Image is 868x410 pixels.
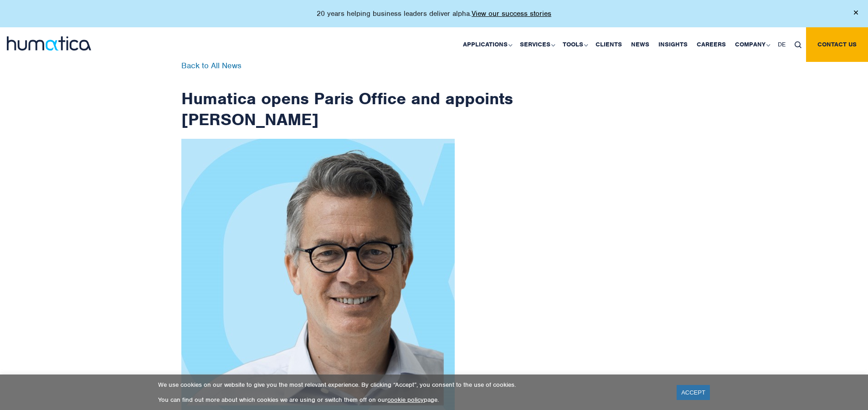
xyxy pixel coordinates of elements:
a: Insights [654,27,692,62]
a: Applications [458,27,515,62]
img: logo [7,36,91,51]
a: Careers [692,27,730,62]
a: Services [515,27,558,62]
a: Contact us [806,27,868,62]
p: We use cookies on our website to give you the most relevant experience. By clicking “Accept”, you... [158,381,665,389]
a: DE [773,27,790,62]
a: Company [730,27,773,62]
a: News [627,27,654,62]
span: DE [778,40,786,48]
a: Tools [558,27,591,62]
a: cookie policy [387,396,424,404]
h1: Humatica opens Paris Office and appoints [PERSON_NAME] [181,62,514,130]
a: Clients [591,27,627,62]
a: View our success stories [472,9,551,18]
img: search_icon [795,41,801,48]
a: ACCEPT [677,385,710,400]
a: Back to All News [181,61,241,71]
p: You can find out more about which cookies we are using or switch them off on our page. [158,396,665,404]
p: 20 years helping business leaders deliver alpha. [317,9,551,18]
